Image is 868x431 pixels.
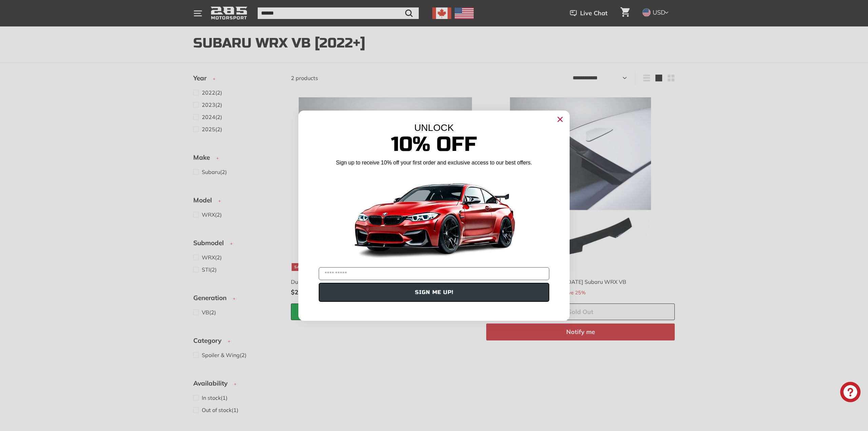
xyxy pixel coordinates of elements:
[336,160,532,165] span: Sign up to receive 10% off your first order and exclusive access to our best offers.
[319,283,549,302] button: SIGN ME UP!
[414,122,454,133] span: UNLOCK
[349,169,519,265] img: Banner showing BMW 4 Series Body kit
[391,132,477,157] span: 10% Off
[555,114,566,125] button: Close dialog
[838,382,863,404] inbox-online-store-chat: Shopify online store chat
[319,267,549,280] input: YOUR EMAIL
